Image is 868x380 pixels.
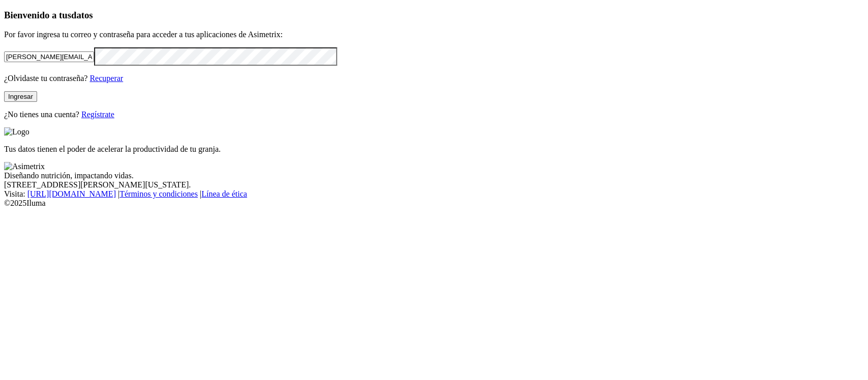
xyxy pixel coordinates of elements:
[119,189,198,198] a: Términos y condiciones
[201,189,247,198] a: Línea de ética
[4,110,864,119] p: ¿No tienes una cuenta?
[27,189,116,198] a: [URL][DOMAIN_NAME]
[4,162,45,171] img: Asimetrix
[4,180,864,189] div: [STREET_ADDRESS][PERSON_NAME][US_STATE].
[4,199,864,208] div: © 2025 Iluma
[4,127,29,137] img: Logo
[81,110,114,119] a: Regístrate
[4,91,37,102] button: Ingresar
[4,74,864,83] p: ¿Olvidaste tu contraseña?
[71,10,93,20] span: datos
[4,30,864,39] p: Por favor ingresa tu correo y contraseña para acceder a tus aplicaciones de Asimetrix:
[4,189,864,199] div: Visita : | |
[4,145,864,154] p: Tus datos tienen el poder de acelerar la productividad de tu granja.
[89,74,123,83] a: Recuperar
[4,171,864,180] div: Diseñando nutrición, impactando vidas.
[4,51,94,62] input: Tu correo
[4,10,864,21] h3: Bienvenido a tus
